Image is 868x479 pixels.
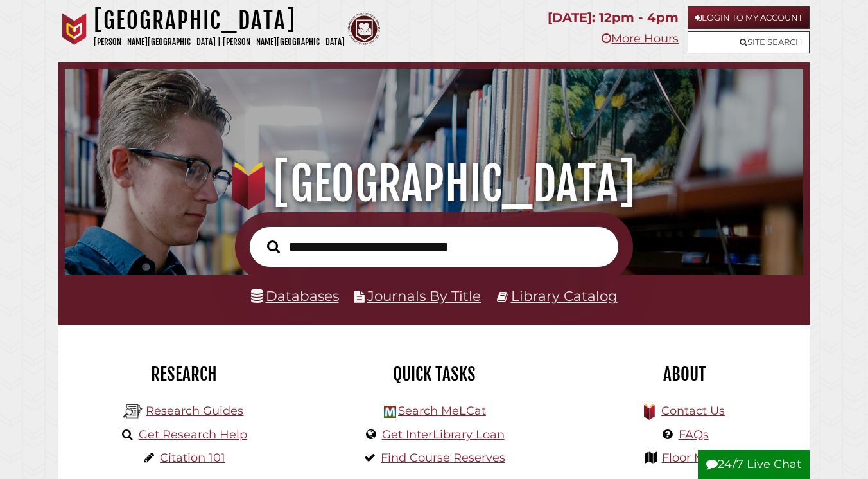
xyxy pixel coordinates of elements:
a: Citation 101 [160,451,225,465]
a: Floor Maps [662,451,725,465]
a: Research Guides [146,404,243,418]
h1: [GEOGRAPHIC_DATA] [78,156,790,212]
a: Contact Us [661,404,725,418]
h1: [GEOGRAPHIC_DATA] [94,6,345,35]
h2: Research [68,363,299,385]
a: FAQs [679,428,709,442]
p: [PERSON_NAME][GEOGRAPHIC_DATA] | [PERSON_NAME][GEOGRAPHIC_DATA] [94,35,345,50]
img: Hekman Library Logo [123,402,143,421]
a: Databases [251,287,339,304]
a: Site Search [688,31,810,53]
h2: About [569,363,800,385]
a: Get InterLibrary Loan [382,428,505,442]
img: Calvin University [58,13,91,45]
a: Journals By Title [367,287,481,304]
a: Find Course Reserves [381,451,505,465]
button: Search [261,237,286,257]
p: [DATE]: 12pm - 4pm [548,6,679,29]
a: Search MeLCat [398,404,486,418]
a: Library Catalog [511,287,618,304]
img: Calvin Theological Seminary [348,13,380,45]
a: Get Research Help [139,428,247,442]
a: More Hours [602,32,679,46]
i: Search [267,240,280,254]
a: Login to My Account [688,6,810,29]
img: Hekman Library Logo [384,406,396,418]
h2: Quick Tasks [318,363,550,385]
